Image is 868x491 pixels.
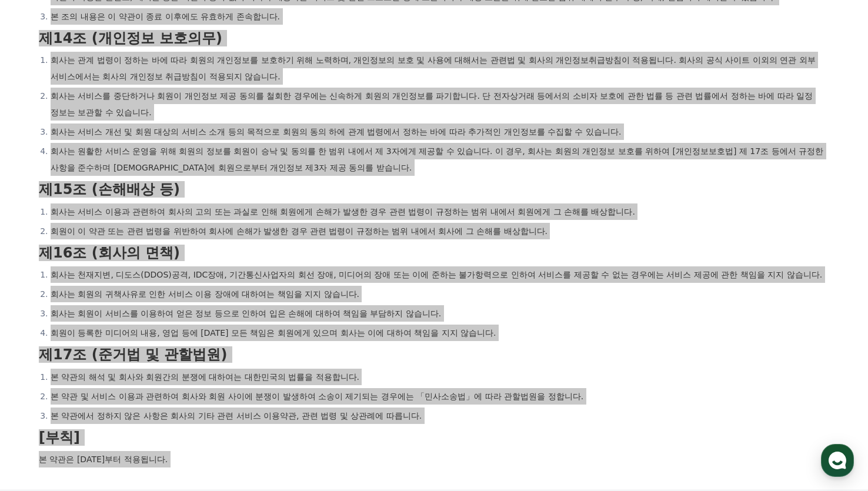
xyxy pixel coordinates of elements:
a: 설정 [152,373,226,402]
p: 본 약관은 [DATE]부터 적용됩니다. [39,451,829,467]
li: 회사는 회원이 서비스를 이용하여 얻은 정보 등으로 인하여 입은 손해에 대하여 책임을 부담하지 않습니다. [51,305,829,322]
h3: [부칙] [39,430,829,445]
li: 회사는 원활한 서비스 운영을 위해 회원의 정보를 회원이 승낙 및 동의를 한 범위 내에서 제 3자에게 제공할 수 있습니다. 이 경우, 회사는 회원의 개인정보 보호를 위하여 [개... [51,143,829,176]
li: 회사는 회원의 귀책사유로 인한 서비스 이용 장애에 대하여는 책임을 지지 않습니다. [51,286,829,302]
h3: 제16조 (회사의 면책) [39,245,829,260]
li: 회원이 등록한 미디어의 내용, 영업 등에 [DATE] 모든 책임은 회원에게 있으며 회사는 이에 대하여 책임을 지지 않습니다. [51,325,829,341]
li: 본 약관 및 서비스 이용과 관련하여 회사와 회원 사이에 분쟁이 발생하여 소송이 제기되는 경우에는 「민사소송법」에 따라 관할법원을 정합니다. [51,388,829,405]
li: 회사는 천재지변, 디도스(DDOS)공격, IDC장애, 기간통신사업자의 회선 장애, 미디어의 장애 또는 이에 준하는 불가항력으로 인하여 서비스를 제공할 수 없는 경우에는 서비스... [51,266,829,283]
li: 회사는 서비스 이용과 관련하여 회사의 고의 또는 과실로 인해 회원에게 손해가 발생한 경우 관련 법령이 규정하는 범위 내에서 회원에게 그 손해를 배상합니다. [51,203,829,220]
li: 회사는 관계 법령이 정하는 바에 따라 회원의 개인정보를 보호하기 위해 노력하며, 개인정보의 보호 및 사용에 대해서는 관련법 및 회사의 개인정보취급방침이 적용됩니다. 회사의 공... [51,52,829,85]
li: 회사는 서비스를 중단하거나 회원이 개인정보 제공 동의를 철회한 경우에는 신속하게 회원의 개인정보를 파기합니다. 단 전자상거래 등에서의 소비자 보호에 관한 법률 등 관련 법률에... [51,88,829,121]
span: 대화 [108,391,122,400]
li: 본 조의 내용은 이 약관이 종료 이후에도 유효하게 존속합니다. [51,8,829,25]
span: 설정 [182,390,196,400]
a: 대화 [78,373,152,402]
h3: 제15조 (손해배상 등) [39,182,829,197]
li: 본 약관의 해석 및 회사와 회원간의 분쟁에 대하여는 대한민국의 법률을 적용합니다. [51,369,829,385]
li: 회원이 이 약관 또는 관련 법령을 위반하여 회사에 손해가 발생한 경우 관련 법령이 규정하는 범위 내에서 회사에 그 손해를 배상합니다. [51,223,829,239]
li: 본 약관에서 정하지 않은 사항은 회사의 기타 관련 서비스 이용약관, 관련 법령 및 상관례에 따릅니다. [51,408,829,424]
h3: 제17조 (준거법 및 관할법원) [39,347,829,362]
li: 회사는 서비스 개선 및 회원 대상의 서비스 소개 등의 목적으로 회원의 동의 하에 관계 법령에서 정하는 바에 따라 추가적인 개인정보를 수집할 수 있습니다. [51,123,829,140]
a: 홈 [4,373,78,402]
h3: 제14조 (개인정보 보호의무) [39,31,829,46]
span: 홈 [37,390,44,400]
